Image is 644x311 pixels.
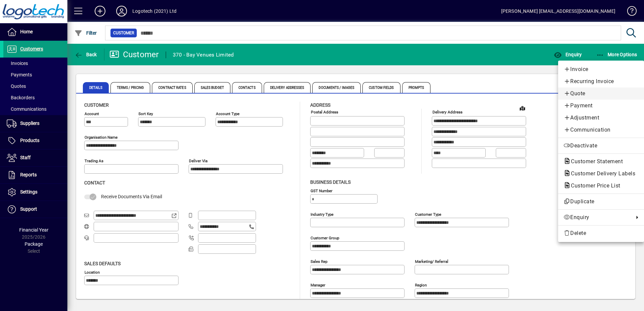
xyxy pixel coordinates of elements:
[563,77,639,85] span: Recurring Invoice
[563,170,639,177] span: Customer Delivery Labels
[563,114,639,122] span: Adjustment
[563,158,626,165] span: Customer Statement
[563,90,639,98] span: Quote
[563,102,639,110] span: Payment
[563,182,624,189] span: Customer Price List
[563,65,639,73] span: Invoice
[563,213,631,221] span: Enquiry
[558,140,644,152] button: Deactivate customer
[563,229,639,237] span: Delete
[563,126,639,134] span: Communication
[563,142,639,150] span: Deactivate
[563,198,639,206] span: Duplicate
